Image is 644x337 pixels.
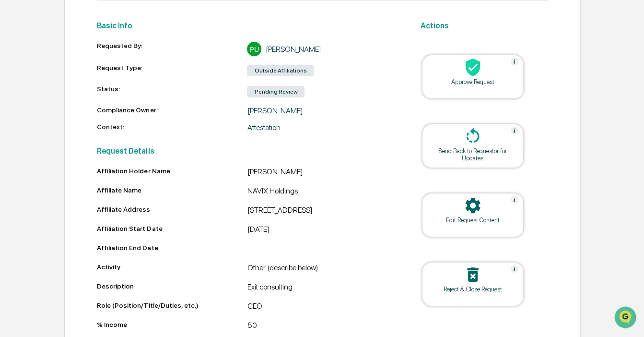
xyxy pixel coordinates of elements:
a: 🖐️Preclearance [6,117,66,134]
div: Role (Position/Title/Duties, etc.) [97,301,247,309]
a: Powered byPylon [68,162,116,170]
img: Help [511,265,518,273]
img: 1746055101610-c473b297-6a78-478c-a979-82029cc54cd1 [10,73,27,91]
div: 🖐️ [10,122,17,130]
div: Send Back to Requestor for Updates [430,147,516,162]
div: [PERSON_NAME] [247,167,397,179]
div: Pending Review [247,86,304,97]
span: Attestations [79,121,119,131]
div: [DATE] [247,225,397,236]
div: Request Type: [97,64,247,77]
div: Context: [97,123,247,132]
div: PU [247,42,261,56]
div: 🔎 [10,140,17,148]
div: Attestation [247,123,397,132]
div: Start new chat [33,73,157,83]
div: Reject & Close Request [430,286,516,293]
h2: Basic Info [97,21,397,30]
div: Exit consulting [247,282,397,294]
input: Clear [25,44,158,54]
button: Start new chat [163,76,175,88]
span: Preclearance [19,121,62,131]
a: 🗄️Attestations [66,117,123,134]
p: How can we help? [10,20,175,36]
div: Description [97,282,247,290]
span: Data Lookup [19,139,60,149]
div: Edit Request Content [430,217,516,224]
div: [PERSON_NAME] [265,45,321,54]
div: Approve Request [430,78,516,85]
div: Activity [97,263,247,271]
div: Other (describe below) [247,263,397,275]
div: Affiliation End Date [97,244,247,252]
div: 50 [247,321,397,332]
h2: Actions [421,21,548,30]
div: Affiliation Start Date [97,225,247,232]
img: Help [511,58,518,65]
div: [STREET_ADDRESS] [247,205,397,217]
div: % Income [97,321,247,328]
iframe: Open customer support [613,305,639,331]
img: Help [511,196,518,204]
span: Pylon [95,163,116,170]
div: We're available if you need us! [33,83,121,91]
div: Affiliate Address [97,205,247,213]
div: 🗄️ [70,122,77,130]
a: 🔎Data Lookup [6,135,64,153]
div: Affiliate Name [97,186,247,194]
div: Affiliation Holder Name [97,167,247,175]
img: Help [511,127,518,134]
div: Outside Affiliations [247,65,314,76]
div: NAVIX Holdings [247,186,397,198]
div: Requested By: [97,42,247,56]
div: Compliance Owner: [97,106,247,115]
h2: Request Details [97,146,397,156]
div: [PERSON_NAME] [247,106,397,115]
div: CEO [247,301,397,313]
div: Status: [97,85,247,98]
